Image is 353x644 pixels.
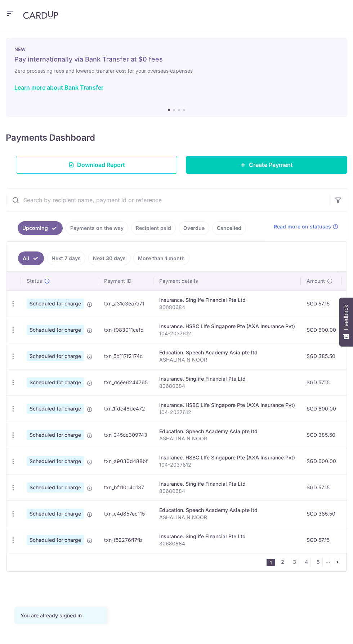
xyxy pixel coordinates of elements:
td: SGD 600.00 [301,448,342,474]
span: Scheduled for charge [27,509,84,519]
a: Create Payment [186,156,347,174]
a: More than 1 month [133,251,189,265]
div: Education. Speech Academy Asia pte ltd [159,507,295,514]
td: txn_1fdc48de472 [98,395,153,422]
td: SGD 600.00 [301,395,342,422]
th: Payment ID [98,272,153,290]
span: Scheduled for charge [27,430,84,440]
td: txn_a9030d488bf [98,448,153,474]
span: Feedback [343,305,349,330]
span: Download Report [77,160,125,169]
p: 80680684 [159,382,295,390]
a: 3 [290,558,299,566]
p: ASHALINA N NOOR [159,356,295,363]
div: Insurance. Singlife Financial Pte Ltd [159,480,295,487]
span: Status [27,277,42,285]
div: Insurance. Singlife Financial Pte Ltd [159,375,295,382]
a: Payments on the way [66,221,128,235]
td: txn_f52276ff7fb [98,527,153,553]
td: SGD 600.00 [301,317,342,343]
p: ASHALINA N NOOR [159,514,295,521]
li: ... [326,558,330,566]
a: Cancelled [212,221,246,235]
td: txn_5b117f2174c [98,343,153,369]
div: Education. Speech Academy Asia pte ltd [159,428,295,435]
span: Scheduled for charge [27,351,84,361]
div: Insurance. HSBC LIfe Singapore Pte (AXA Insurance Pvt) [159,454,295,461]
div: Insurance. HSBC LIfe Singapore Pte (AXA Insurance Pvt) [159,323,295,330]
a: Next 30 days [88,251,130,265]
td: txn_dcee6244765 [98,369,153,395]
p: NEW [14,46,339,52]
td: txn_f083011cefd [98,317,153,343]
td: txn_045cc309743 [98,422,153,448]
a: Learn more about Bank Transfer [14,84,103,91]
span: Create Payment [249,160,293,169]
a: Recipient paid [131,221,176,235]
a: Download Report [16,156,177,174]
td: SGD 385.50 [301,343,342,369]
a: All [18,251,44,265]
img: CardUp [23,10,58,19]
span: Scheduled for charge [27,299,84,309]
span: Amount [307,277,325,285]
span: Scheduled for charge [27,535,84,545]
a: 5 [314,558,322,566]
a: 4 [302,558,310,566]
input: Search by recipient name, payment id or reference [6,189,330,212]
a: 2 [278,558,287,566]
td: SGD 57.15 [301,290,342,317]
button: Feedback - Show survey [339,298,353,346]
span: Scheduled for charge [27,404,84,414]
div: You are already signed in [21,612,100,619]
span: Scheduled for charge [27,377,84,387]
a: Read more on statuses [274,223,338,230]
td: SGD 57.15 [301,369,342,395]
a: Next 7 days [47,251,85,265]
p: 104-2037612 [159,409,295,416]
td: txn_c4d857ec115 [98,500,153,527]
span: Read more on statuses [274,223,331,230]
p: 80680684 [159,487,295,495]
p: 104-2037612 [159,461,295,468]
td: txn_a31c3ea7a71 [98,290,153,317]
h6: Zero processing fees and lowered transfer cost for your overseas expenses [14,67,339,75]
p: 104-2037612 [159,330,295,337]
td: SGD 57.15 [301,474,342,500]
span: Scheduled for charge [27,482,84,493]
div: Insurance. HSBC LIfe Singapore Pte (AXA Insurance Pvt) [159,402,295,409]
span: Scheduled for charge [27,325,84,335]
a: Upcoming [18,221,63,235]
td: txn_bf110c4d137 [98,474,153,500]
span: Scheduled for charge [27,456,84,466]
nav: pager [267,553,346,571]
th: Payment details [153,272,301,290]
li: 1 [267,559,275,566]
h4: Payments Dashboard [6,131,95,144]
div: Education. Speech Academy Asia pte ltd [159,349,295,356]
a: Overdue [179,221,209,235]
p: 80680684 [159,304,295,311]
td: SGD 385.50 [301,422,342,448]
p: ASHALINA N NOOR [159,435,295,442]
td: SGD 57.15 [301,527,342,553]
h5: Pay internationally via Bank Transfer at $0 fees [14,55,339,64]
div: Insurance. Singlife Financial Pte Ltd [159,296,295,304]
td: SGD 385.50 [301,500,342,527]
div: Insurance. Singlife Financial Pte Ltd [159,533,295,540]
p: 80680684 [159,540,295,547]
